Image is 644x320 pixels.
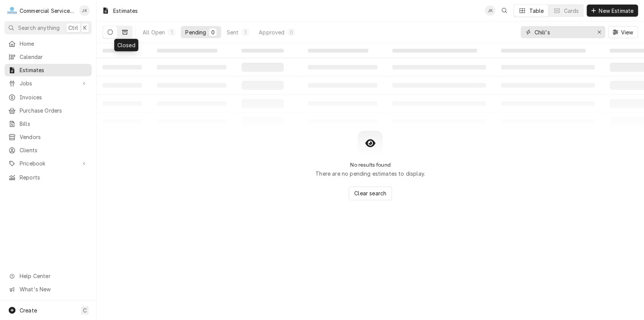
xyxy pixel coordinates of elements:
[20,120,88,128] span: Bills
[5,91,92,104] a: Invoices
[5,171,92,184] a: Reports
[185,28,206,36] div: Pending
[20,93,88,101] span: Invoices
[485,5,495,16] div: John Key's Avatar
[243,28,247,36] div: 1
[587,5,638,17] button: New Estimate
[20,307,37,314] span: Create
[534,26,591,38] input: Keyword search
[20,173,88,181] span: Reports
[315,170,425,178] p: There are no pending estimates to display.
[20,79,77,87] span: Jobs
[97,43,644,131] table: Pending Estimates List Loading
[289,28,294,36] div: 0
[608,26,638,38] button: View
[68,24,78,32] span: Ctrl
[20,66,88,74] span: Estimates
[20,159,77,167] span: Pricebook
[593,26,605,38] button: Erase input
[349,187,392,200] button: Clear search
[597,7,635,15] span: New Estimate
[79,5,90,16] div: JK
[498,5,510,17] button: Open search
[5,131,92,143] a: Vendors
[83,306,87,314] span: C
[5,64,92,76] a: Estimates
[619,28,635,36] span: View
[5,144,92,156] a: Clients
[485,5,495,16] div: JK
[226,28,238,36] div: Sent
[5,77,92,90] a: Go to Jobs
[259,28,284,36] div: Approved
[350,162,390,168] h2: No results found
[83,24,87,32] span: K
[564,7,579,15] div: Cards
[211,28,215,36] div: 0
[5,117,92,130] a: Bills
[5,104,92,117] a: Purchase Orders
[157,49,217,53] span: ‌
[20,146,88,154] span: Clients
[5,21,92,34] button: Search anythingCtrlK
[169,28,174,36] div: 1
[143,28,165,36] div: All Open
[20,40,88,48] span: Home
[79,5,90,16] div: John Key's Avatar
[20,107,88,114] span: Purchase Orders
[103,49,133,53] span: ‌
[18,24,60,32] span: Search anything
[20,272,87,280] span: Help Center
[308,49,368,53] span: ‌
[5,157,92,170] a: Go to Pricebook
[20,285,87,293] span: What's New
[5,37,92,50] a: Home
[7,5,17,16] div: C
[392,49,477,53] span: ‌
[5,283,92,295] a: Go to What's New
[529,7,544,15] div: Table
[5,51,92,63] a: Calendar
[7,5,17,16] div: Commercial Service Co.'s Avatar
[241,49,284,53] span: ‌
[5,270,92,282] a: Go to Help Center
[20,7,75,15] div: Commercial Service Co.
[353,189,388,197] span: Clear search
[20,53,88,61] span: Calendar
[501,49,586,53] span: ‌
[114,39,138,51] div: Closed
[20,133,88,141] span: Vendors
